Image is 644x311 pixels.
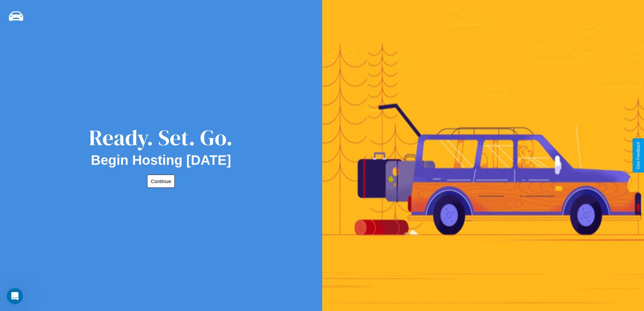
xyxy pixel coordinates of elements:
div: Give Feedback [636,142,641,169]
iframe: Intercom live chat [7,288,23,304]
h2: Begin Hosting [DATE] [91,153,231,168]
div: Ready. Set. Go. [89,123,233,153]
button: Continue [147,175,175,188]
